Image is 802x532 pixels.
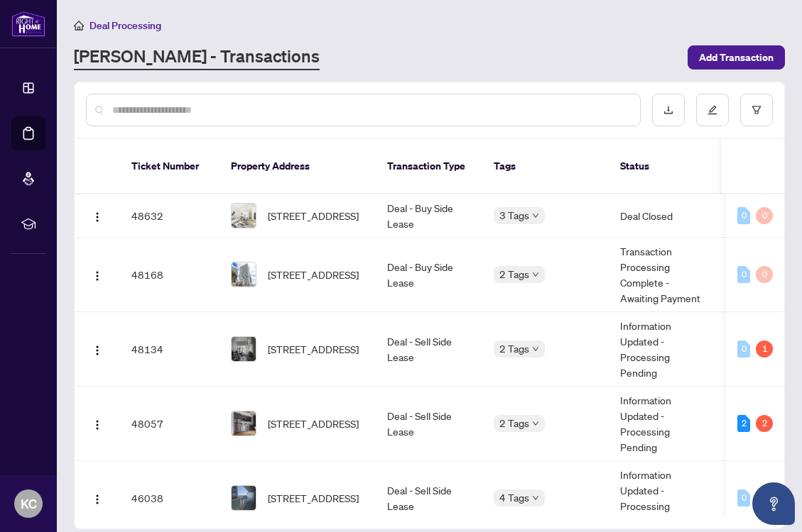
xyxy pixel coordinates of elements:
[532,420,539,427] span: down
[696,94,729,126] button: edit
[120,194,220,238] td: 48632
[740,94,773,126] button: filter
[609,312,715,387] td: Information Updated - Processing Pending
[92,270,103,282] img: Logo
[120,139,220,194] th: Ticket Number
[92,419,103,431] img: Logo
[708,105,717,115] span: edit
[752,105,762,115] span: filter
[609,139,715,194] th: Status
[268,416,359,431] span: [STREET_ADDRESS]
[756,207,773,224] div: 0
[532,212,539,219] span: down
[376,194,482,238] td: Deal - Buy Side Lease
[376,312,482,387] td: Deal - Sell Side Lease
[376,387,482,461] td: Deal - Sell Side Lease
[499,489,529,506] span: 4 Tags
[756,266,773,283] div: 0
[74,45,320,70] a: [PERSON_NAME] - Transactions
[120,387,220,461] td: 48057
[737,415,750,432] div: 2
[499,340,529,357] span: 2 Tags
[120,238,220,312] td: 48168
[756,340,773,358] div: 1
[268,267,359,282] span: [STREET_ADDRESS]
[268,208,359,223] span: [STREET_ADDRESS]
[715,139,801,194] th: Project Name
[532,271,539,278] span: down
[756,415,773,432] div: 2
[268,490,359,506] span: [STREET_ADDRESS]
[376,238,482,312] td: Deal - Buy Side Lease
[737,266,750,283] div: 0
[752,482,795,525] button: Open asap
[737,489,750,506] div: 0
[232,486,256,510] img: thumbnail-img
[86,338,109,360] button: Logo
[21,494,37,514] span: KC
[532,494,539,501] span: down
[609,194,715,238] td: Deal Closed
[232,337,256,361] img: thumbnail-img
[688,45,785,70] button: Add Transaction
[92,494,103,505] img: Logo
[663,105,673,115] span: download
[609,387,715,461] td: Information Updated - Processing Pending
[532,345,539,353] span: down
[376,139,482,194] th: Transaction Type
[482,139,609,194] th: Tags
[232,411,256,436] img: thumbnail-img
[715,387,801,461] td: -
[232,204,256,228] img: thumbnail-img
[715,238,801,312] td: -
[715,194,801,238] td: -
[74,21,84,31] span: home
[652,94,685,126] button: download
[86,263,109,286] button: Logo
[499,266,529,282] span: 2 Tags
[86,487,109,509] button: Logo
[715,312,801,387] td: -
[90,19,161,32] span: Deal Processing
[86,204,109,227] button: Logo
[699,46,774,69] span: Add Transaction
[120,312,220,387] td: 48134
[92,211,103,223] img: Logo
[11,11,45,37] img: logo
[92,345,103,356] img: Logo
[499,207,529,223] span: 3 Tags
[737,207,750,224] div: 0
[268,341,359,357] span: [STREET_ADDRESS]
[232,262,256,287] img: thumbnail-img
[499,415,529,431] span: 2 Tags
[737,340,750,358] div: 0
[609,238,715,312] td: Transaction Processing Complete - Awaiting Payment
[86,412,109,435] button: Logo
[220,139,376,194] th: Property Address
